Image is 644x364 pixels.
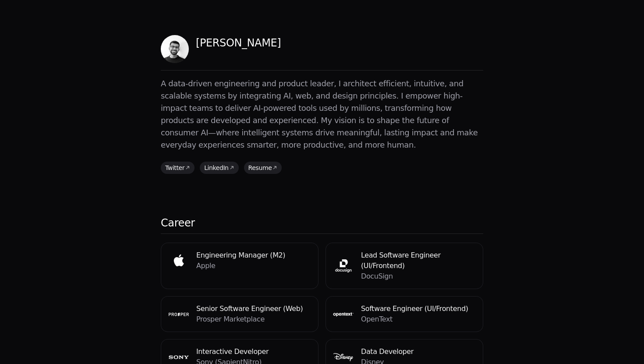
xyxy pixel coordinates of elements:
[168,304,189,325] img: Prosper Marketplace logo
[196,36,412,50] p: [PERSON_NAME]
[168,250,189,271] img: Apple logo
[161,35,412,63] a: Profile picture[PERSON_NAME]
[161,216,195,230] h2: Career
[161,296,318,332] a: Prosper Marketplace logoSenior Software Engineer (Web)Prosper Marketplace
[196,304,311,314] h4: Senior Software Engineer (Web)
[161,35,189,63] img: Profile picture
[161,78,483,151] p: A data-driven engineering and product leader, I architect efficient, intuitive, and scalable syst...
[326,243,483,289] a: DocuSign logoLead Software Engineer (UI/Frontend)DocuSign
[196,261,311,271] p: Apple
[244,162,282,174] a: Resume
[361,250,476,271] h4: Lead Software Engineer (UI/Frontend)
[361,346,476,357] h4: Data Developer
[326,296,483,332] a: OpenText logoSoftware Engineer (UI/Frontend)OpenText
[361,314,476,325] p: OpenText
[333,255,354,276] img: DocuSign logo
[361,304,476,314] h4: Software Engineer (UI/Frontend)
[361,271,476,282] p: DocuSign
[200,162,238,174] a: LinkedIn
[161,162,195,174] a: Twitter
[196,314,311,325] p: Prosper Marketplace
[196,250,311,261] h4: Engineering Manager (M2)
[196,346,311,357] h4: Interactive Developer
[161,243,318,289] a: Apple logoEngineering Manager (M2)Apple
[333,304,354,325] img: OpenText logo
